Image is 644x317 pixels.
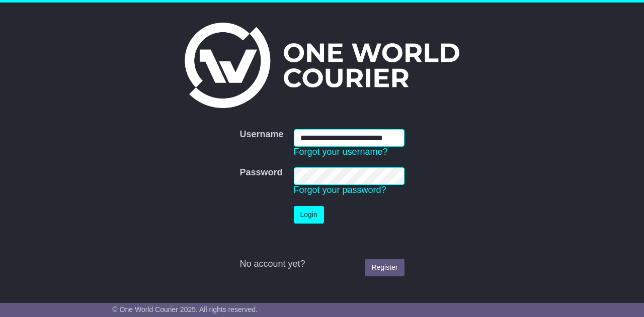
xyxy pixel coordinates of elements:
label: Password [239,167,282,178]
a: Register [365,259,404,276]
img: One World [185,23,459,108]
button: Login [294,206,324,224]
a: Forgot your username? [294,147,388,157]
a: Forgot your password? [294,185,386,195]
span: © One World Courier 2025. All rights reserved. [112,305,258,313]
label: Username [239,129,283,140]
div: No account yet? [239,259,404,270]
